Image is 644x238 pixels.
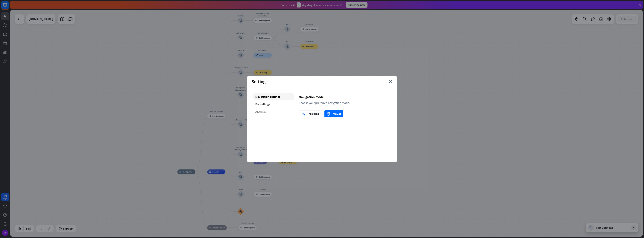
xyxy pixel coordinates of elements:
i: filter [255,161,258,163]
div: Trackpad [301,110,319,117]
div: Subscribe now [346,2,367,8]
span: Bot Response [259,37,270,39]
div: Subscribe in days to get your first month for $1 [281,2,343,7]
button: trackpadTrackpad [299,110,321,117]
span: AI Assist [212,171,219,173]
span: Bot Response [306,28,317,30]
span: Bot Response [259,19,270,22]
i: block_fallback [209,226,211,229]
div: Test your bot [596,226,630,230]
i: block_goto [302,45,304,48]
i: block_user_input [239,36,242,39]
button: Open LiveChat chat widget [3,1,14,13]
div: Asking about phone number [233,87,248,91]
div: Thank you! [299,23,320,26]
i: block_user_input [239,19,242,22]
button: mouseMouse [324,110,343,117]
span: Go to step [284,161,293,163]
span: Support [63,225,73,231]
i: block_user_input [286,28,288,31]
i: block_user_input [239,153,242,156]
div: Navigation settings [253,93,294,100]
i: block_user_input [239,54,242,57]
div: Was it helpful? [252,32,274,34]
div: Asking about email [233,66,248,69]
div: 14 [3,194,7,197]
div: Asking about company address [233,146,248,151]
span: Default fallback [212,226,225,229]
i: block_goto [255,71,258,74]
i: block_goto [280,161,283,163]
div: Provide company information [252,12,274,17]
span: Go to step [259,71,268,74]
span: Start point [183,171,192,173]
div: Back to Menu [299,40,320,43]
div: Asking about SM [233,119,248,121]
div: Menu [233,188,248,191]
div: Yes [280,23,294,26]
span: Filter [259,161,263,163]
i: block_user_input [239,71,242,74]
span: Bot Response [259,193,270,195]
div: Show Menu [252,188,274,191]
div: Contact flow [252,49,274,51]
div: Welcome message [205,110,227,113]
i: block_faq [239,210,242,213]
span: Bot Response [212,115,224,117]
div: 3 [297,2,301,7]
div: Choose your preferred navigation mode. [299,101,391,105]
i: home_2 [179,171,181,173]
div: About us [233,15,248,17]
i: block_bot_response [240,226,243,229]
div: 64% [25,225,32,231]
span: Settings [252,79,267,84]
i: mouse [326,112,330,116]
div: Contact us [233,49,248,51]
a: 14 days [1,193,9,201]
i: block_bot_response [209,115,211,117]
span: Go to step [306,45,314,48]
i: trackpad [301,112,305,116]
button: Published [617,16,637,22]
div: Mouse [326,110,341,117]
i: block_bot_response [255,19,258,22]
i: block_bot_response [255,37,258,39]
div: Back to Menu [233,32,248,34]
i: block_user_input [239,123,242,126]
i: block_user_input [239,175,242,178]
span: Bot Response [244,226,255,229]
span: Bot Response [259,176,270,178]
div: harmonie.nl [29,14,53,24]
div: Navigation mode [299,95,391,99]
i: close [389,80,392,83]
i: block_user_input [286,45,288,48]
div: Bot settings [253,101,294,107]
div: No [280,40,294,43]
i: block_user_input [239,93,242,96]
i: block_bot_response [302,28,304,30]
i: block_bot_response [255,193,258,195]
span: Flow [259,54,263,56]
div: KV [2,230,8,236]
i: block_bot_response [255,176,258,178]
div: AI Assist [253,108,294,115]
i: builder_tree [255,54,258,56]
div: FAQ [233,171,248,173]
div: Fallback message [237,222,259,224]
div: days [3,197,7,200]
i: block_user_input [239,193,242,195]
